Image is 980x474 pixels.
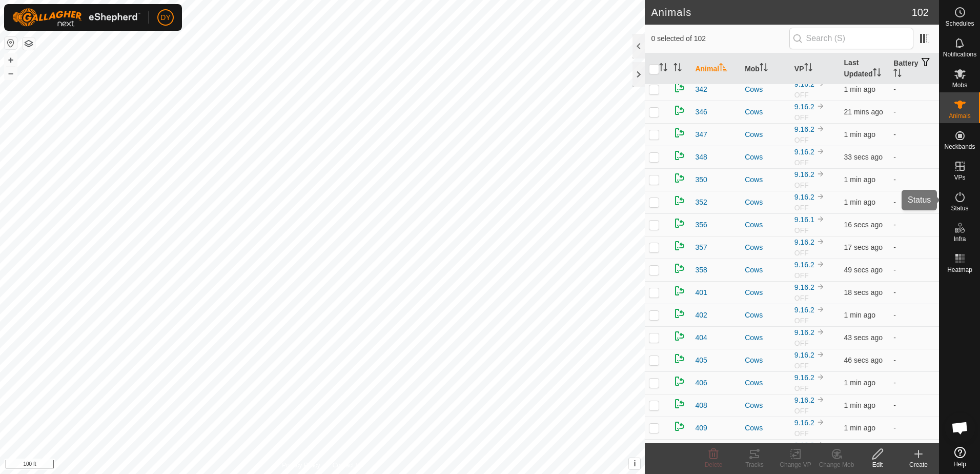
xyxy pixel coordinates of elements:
a: Privacy Policy [282,461,320,470]
span: Notifications [943,51,976,57]
span: 352 [695,197,707,208]
img: to [816,238,825,246]
button: + [5,54,17,66]
span: Status [951,205,968,211]
div: Cows [745,174,786,185]
span: OFF [794,204,809,212]
img: to [816,215,825,223]
img: to [816,373,825,381]
p-sorticon: Activate to sort [804,65,812,73]
img: returning on [673,127,686,139]
img: returning on [673,352,686,365]
a: 9.16.2 [794,193,814,201]
span: 16 Sept 2025, 4:53 pm [844,153,883,161]
input: Search (S) [789,28,913,49]
span: 342 [695,84,707,95]
a: Help [940,443,980,471]
span: OFF [794,226,809,234]
img: returning on [673,330,686,342]
span: Schedules [945,21,974,27]
span: 16 Sept 2025, 4:52 pm [844,85,875,93]
span: 409 [695,423,707,433]
span: OFF [794,271,809,280]
div: Cows [745,355,786,366]
span: 16 Sept 2025, 4:53 pm [844,243,883,251]
div: Change Mob [816,460,857,469]
div: Cows [745,242,786,253]
span: 16 Sept 2025, 4:53 pm [844,333,883,342]
img: returning on [673,398,686,410]
a: 9.16.2 [794,441,814,449]
span: OFF [794,159,809,167]
div: Open chat [945,412,975,443]
span: 16 Sept 2025, 4:53 pm [844,401,875,409]
span: 357 [695,242,707,253]
a: 9.16.2 [794,396,814,404]
img: to [816,305,825,313]
button: – [5,67,17,80]
span: OFF [794,362,809,370]
span: Delete [705,461,723,468]
img: returning on [673,375,686,387]
span: 16 Sept 2025, 4:53 pm [844,266,883,274]
img: to [816,260,825,268]
td: - [889,191,939,213]
a: 9.16.2 [794,419,814,427]
img: returning on [673,262,686,274]
span: Mobs [952,82,967,88]
a: 9.16.2 [794,170,814,179]
div: Cows [745,84,786,95]
img: returning on [673,172,686,184]
span: OFF [794,384,809,392]
img: to [816,328,825,336]
span: VPs [954,174,965,181]
span: 350 [695,174,707,185]
td: - [889,236,939,259]
span: 16 Sept 2025, 4:53 pm [844,356,883,364]
span: 16 Sept 2025, 4:53 pm [844,424,875,432]
a: 9.16.2 [794,103,814,111]
span: 102 [912,5,929,20]
div: Cows [745,332,786,343]
a: 9.16.2 [794,373,814,382]
th: VP [790,53,840,85]
td: - [889,78,939,101]
th: Animal [691,53,741,85]
span: 405 [695,355,707,366]
button: Map Layers [23,37,35,50]
div: Cows [745,152,786,163]
span: 356 [695,220,707,230]
span: 16 Sept 2025, 4:52 pm [844,130,875,139]
td: - [889,349,939,371]
span: OFF [794,294,809,302]
div: Change VP [775,460,816,469]
span: 16 Sept 2025, 4:52 pm [844,175,875,184]
img: to [816,192,825,201]
div: Edit [857,460,898,469]
td: - [889,281,939,304]
img: to [816,170,825,178]
span: OFF [794,339,809,347]
td: - [889,326,939,349]
img: to [816,102,825,110]
span: Animals [949,113,971,119]
span: OFF [794,249,809,257]
span: 16 Sept 2025, 4:53 pm [844,221,883,229]
img: returning on [673,285,686,297]
span: Neckbands [944,144,975,150]
img: returning on [673,194,686,207]
img: returning on [673,217,686,229]
p-sorticon: Activate to sort [659,65,667,73]
button: Reset Map [5,37,17,49]
a: 9.16.2 [794,328,814,337]
div: Cows [745,310,786,321]
a: 9.16.2 [794,80,814,88]
img: Gallagher Logo [12,8,140,27]
td: - [889,394,939,417]
td: - [889,101,939,123]
span: Infra [953,236,966,242]
div: Cows [745,129,786,140]
a: 9.16.2 [794,283,814,291]
span: 16 Sept 2025, 4:33 pm [844,108,883,116]
a: 9.16.2 [794,306,814,314]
